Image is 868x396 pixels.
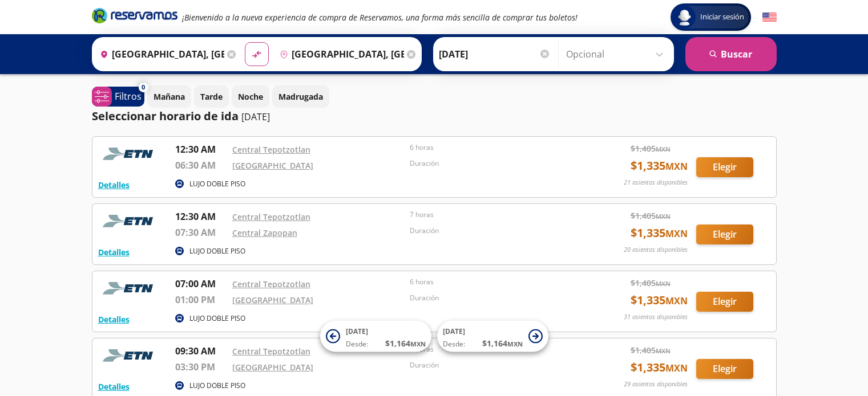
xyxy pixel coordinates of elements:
[696,224,753,244] button: Elegir
[624,379,688,389] p: 29 asientos disponibles
[175,293,227,307] p: 01:00 PM
[189,246,245,256] p: LUJO DOBLE PISO
[194,85,229,108] button: Tarde
[232,279,310,289] a: Central Tepotzotlan
[175,142,227,156] p: 12:30 AM
[98,142,161,165] img: RESERVAMOS
[631,292,688,309] span: $ 1,335
[98,313,130,325] button: Detalles
[154,91,185,103] p: Mañana
[98,277,161,300] img: RESERVAMOS
[238,91,263,103] p: Noche
[272,85,329,108] button: Madrugada
[241,110,270,124] p: [DATE]
[507,340,523,348] small: MXN
[175,226,227,239] p: 07:30 AM
[147,85,191,108] button: Mañana
[278,91,323,103] p: Madrugada
[482,337,523,349] span: $ 1,164
[631,344,671,356] span: $ 1,405
[443,326,465,336] span: [DATE]
[410,210,582,220] p: 7 horas
[142,83,145,92] span: 0
[200,91,223,103] p: Tarde
[443,339,465,349] span: Desde:
[232,144,310,155] a: Central Tepotzotlan
[92,87,144,107] button: 0Filtros
[439,40,551,68] input: Elegir Fecha
[410,277,582,287] p: 6 horas
[631,210,671,222] span: $ 1,405
[175,277,227,291] p: 07:00 AM
[182,12,578,23] em: ¡Bienvenido a la nueva experiencia de compra de Reservamos, una forma más sencilla de comprar tus...
[762,10,777,25] button: English
[232,160,313,171] a: [GEOGRAPHIC_DATA]
[665,160,688,173] small: MXN
[631,142,671,154] span: $ 1,405
[98,179,130,191] button: Detalles
[98,210,161,232] img: RESERVAMOS
[410,142,582,153] p: 6 horas
[656,212,671,221] small: MXN
[631,224,688,242] span: $ 1,335
[696,157,753,177] button: Elegir
[95,40,224,68] input: Buscar Origen
[385,337,426,349] span: $ 1,164
[232,227,297,238] a: Central Zapopan
[175,158,227,172] p: 06:30 AM
[346,339,368,349] span: Desde:
[656,145,671,153] small: MXN
[98,381,130,393] button: Detalles
[98,246,130,258] button: Detalles
[410,226,582,236] p: Duración
[115,89,142,103] p: Filtros
[566,40,668,68] input: Opcional
[656,279,671,288] small: MXN
[232,295,313,305] a: [GEOGRAPHIC_DATA]
[232,211,310,222] a: Central Tepotzotlan
[631,359,688,376] span: $ 1,335
[189,313,245,324] p: LUJO DOBLE PISO
[98,344,161,367] img: RESERVAMOS
[685,37,777,71] button: Buscar
[696,359,753,379] button: Elegir
[410,158,582,169] p: Duración
[410,293,582,303] p: Duración
[437,321,548,352] button: [DATE]Desde:$1,164MXN
[175,210,227,223] p: 12:30 AM
[232,362,313,373] a: [GEOGRAPHIC_DATA]
[232,346,310,357] a: Central Tepotzotlan
[656,346,671,355] small: MXN
[665,227,688,240] small: MXN
[275,40,404,68] input: Buscar Destino
[665,362,688,374] small: MXN
[696,11,749,23] span: Iniciar sesión
[410,340,426,348] small: MXN
[631,157,688,174] span: $ 1,335
[665,295,688,307] small: MXN
[92,108,239,125] p: Seleccionar horario de ida
[92,7,177,24] i: Brand Logo
[175,360,227,374] p: 03:30 PM
[175,344,227,358] p: 09:30 AM
[696,292,753,312] button: Elegir
[92,7,177,27] a: Brand Logo
[189,381,245,391] p: LUJO DOBLE PISO
[631,277,671,289] span: $ 1,405
[232,85,269,108] button: Noche
[624,312,688,322] p: 31 asientos disponibles
[624,245,688,255] p: 20 asientos disponibles
[189,179,245,189] p: LUJO DOBLE PISO
[346,326,368,336] span: [DATE]
[624,178,688,187] p: 21 asientos disponibles
[410,360,582,370] p: Duración
[320,321,431,352] button: [DATE]Desde:$1,164MXN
